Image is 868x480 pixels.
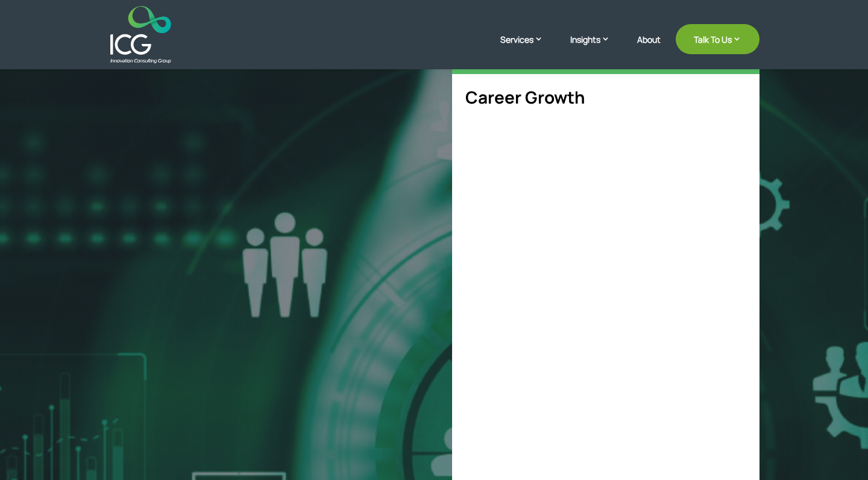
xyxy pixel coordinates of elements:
[808,422,868,480] div: Chat-Widget
[465,87,746,114] h5: Career Growth
[570,33,622,63] a: Insights
[110,6,171,63] img: ICG
[808,422,868,480] iframe: Chat Widget
[637,35,661,63] a: About
[676,24,759,54] a: Talk To Us
[500,33,555,63] a: Services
